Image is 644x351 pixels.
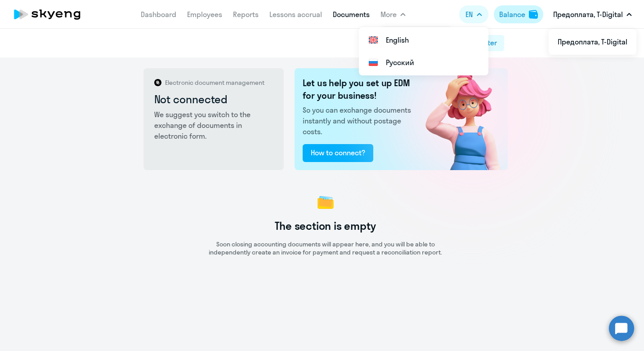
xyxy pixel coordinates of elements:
button: More [380,5,406,23]
a: Dashboard [141,10,176,19]
h1: The section is empty [275,219,376,233]
p: We suggest you switch to the exchange of documents in electronic form. [154,109,274,141]
a: Reports [233,10,259,19]
img: no data [315,192,336,213]
img: Русский [368,57,379,68]
button: Balancebalance [494,5,543,23]
button: How to connect? [303,144,373,162]
h2: Let us help you set up EDM for your business! [303,77,414,102]
p: So you can exchange documents instantly and without postage costs. [303,105,414,137]
h2: Not connected [154,92,274,106]
img: not_connected [407,68,508,170]
button: Предоплата, T-Digital [549,4,636,25]
span: EN [465,9,473,20]
p: Soon closing accounting documents will appear here, and you will be able to independently create ... [200,240,452,256]
ul: More [549,29,636,55]
a: Documents [333,10,370,19]
a: Employees [187,10,222,19]
div: Filter [481,37,497,48]
button: EN [459,5,488,23]
img: English [368,35,379,45]
p: Electronic document management [165,79,264,87]
ul: More [359,27,488,75]
img: balance [529,10,538,19]
span: More [380,9,397,20]
div: How to connect? [311,147,365,158]
p: Предоплата, T-Digital [553,9,623,20]
a: Lessons accrual [269,10,322,19]
div: Balance [499,9,525,20]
